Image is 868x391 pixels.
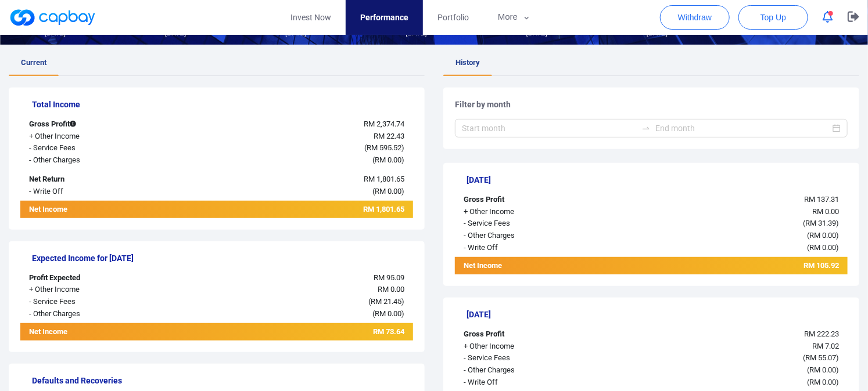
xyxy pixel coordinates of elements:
h5: Expected Income for [DATE] [32,253,413,263]
div: - Other Charges [20,308,184,320]
span: RM 0.00 [809,365,836,374]
tspan: [DATE] [647,30,668,37]
div: Gross Profit [455,328,619,341]
h5: Defaults and Recoveries [32,375,413,386]
span: RM 0.00 [378,285,404,294]
div: - Service Fees [20,142,184,154]
tspan: [DATE] [526,30,547,37]
div: ( ) [619,230,848,242]
span: RM 95.09 [374,273,404,282]
span: RM 1,801.65 [363,205,404,213]
div: ( ) [184,296,413,308]
div: ( ) [619,376,848,389]
div: - Other Charges [20,154,184,166]
span: RM 31.39 [805,219,836,227]
div: - Other Charges [455,364,619,376]
h5: [DATE] [467,309,848,320]
h5: Total Income [32,99,413,110]
div: ( ) [184,308,413,320]
span: RM 0.00 [375,155,401,164]
span: RM 595.52 [367,143,401,152]
div: - Other Charges [455,230,619,242]
h5: [DATE] [467,175,848,185]
span: RM 0.00 [809,378,836,386]
div: - Write Off [455,376,619,389]
div: - Service Fees [455,218,619,230]
span: swap-right [641,124,651,133]
div: + Other Income [20,284,184,296]
input: End month [655,122,830,135]
div: ( ) [184,142,413,154]
span: RM 2,374.74 [364,120,404,128]
div: Gross Profit [455,194,619,206]
span: RM 73.64 [373,327,404,336]
span: Top Up [761,12,786,23]
tspan: [DATE] [45,30,66,37]
div: ( ) [184,186,413,198]
div: ( ) [619,242,848,254]
span: RM 1,801.65 [364,175,404,183]
span: Portfolio [437,11,469,24]
div: ( ) [619,364,848,376]
span: RM 222.23 [804,330,839,338]
span: History [455,58,480,67]
div: - Service Fees [20,296,184,308]
tspan: [DATE] [165,30,186,37]
span: RM 0.00 [375,309,401,318]
div: ( ) [619,218,848,230]
span: RM 21.45 [371,297,401,306]
div: Net Return [20,173,184,186]
div: + Other Income [455,206,619,218]
span: RM 137.31 [804,195,839,204]
tspan: [DATE] [285,30,306,37]
div: + Other Income [455,341,619,353]
div: Net Income [20,204,184,218]
div: Profit Expected [20,272,184,284]
div: + Other Income [20,131,184,143]
div: - Service Fees [455,352,619,364]
div: ( ) [184,154,413,166]
span: RM 0.00 [375,187,401,195]
div: Gross Profit [20,118,184,131]
div: Net Income [20,326,184,341]
span: Performance [360,11,408,24]
input: Start month [462,122,637,135]
div: - Write Off [20,186,184,198]
span: to [641,124,651,133]
span: RM 7.02 [812,342,839,350]
h5: Filter by month [455,99,848,110]
tspan: [DATE] [406,30,427,37]
span: RM 55.07 [805,353,836,362]
span: RM 0.00 [809,243,836,252]
button: Withdraw [660,5,730,30]
div: Net Income [455,260,619,274]
span: RM 0.00 [812,207,839,216]
span: RM 22.43 [374,132,404,140]
div: ( ) [619,352,848,364]
div: - Write Off [455,242,619,254]
button: Top Up [738,5,808,30]
span: Current [21,58,46,67]
span: RM 0.00 [809,231,836,240]
span: RM 105.92 [804,261,839,270]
